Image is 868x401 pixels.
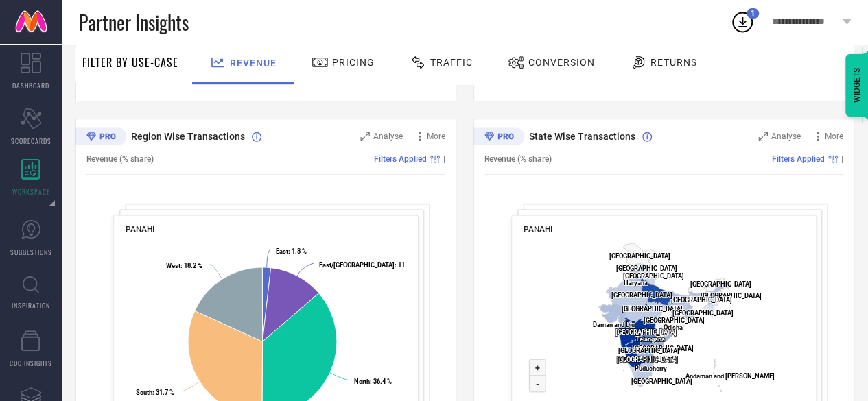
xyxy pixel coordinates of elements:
[373,132,403,141] span: Analyse
[131,131,245,142] span: Region Wise Transactions
[319,260,417,268] text: : 11.9 %
[354,377,370,385] tspan: North
[166,262,202,269] text: : 18.2 %
[319,260,395,268] tspan: East/[GEOGRAPHIC_DATA]
[443,154,445,164] span: |
[535,363,540,373] text: +
[825,132,843,141] span: More
[536,378,539,389] text: -
[430,57,473,68] span: Traffic
[635,335,664,343] text: Telangana
[617,356,678,363] text: [GEOGRAPHIC_DATA]
[374,154,427,164] span: Filters Applied
[332,57,375,68] span: Pricing
[136,388,152,396] tspan: South
[609,252,670,259] text: [GEOGRAPHIC_DATA]
[616,265,677,272] text: [GEOGRAPHIC_DATA]
[771,132,801,141] span: Analyse
[690,280,751,287] text: [GEOGRAPHIC_DATA]
[623,279,647,287] text: Haryana
[730,10,755,34] div: Open download list
[633,345,694,352] text: [GEOGRAPHIC_DATA]
[650,57,697,68] span: Returns
[622,305,683,313] text: [GEOGRAPHIC_DATA]
[86,154,154,164] span: Revenue (% share)
[635,365,667,372] text: Puducherry
[276,247,307,255] text: : 1.8 %
[685,372,775,380] text: Andaman and [PERSON_NAME]
[79,8,189,36] span: Partner Insights
[611,291,672,298] text: [GEOGRAPHIC_DATA]
[841,154,843,164] span: |
[360,132,370,141] svg: Zoom
[758,132,768,141] svg: Zoom
[12,186,50,197] span: WORKSPACE
[524,224,553,234] span: PANAHI
[701,291,762,299] text: [GEOGRAPHIC_DATA]
[75,127,126,148] div: Premium
[276,247,288,255] tspan: East
[618,347,679,354] text: [GEOGRAPHIC_DATA]
[772,154,825,164] span: Filters Applied
[643,317,704,324] text: [GEOGRAPHIC_DATA]
[672,309,734,317] text: [GEOGRAPHIC_DATA]
[126,224,155,234] span: PANAHI
[10,358,52,368] span: CDC INSIGHTS
[230,58,277,69] span: Revenue
[12,300,50,311] span: INSPIRATION
[427,132,445,141] span: More
[82,54,178,71] span: Filter By Use-Case
[670,295,731,303] text: [GEOGRAPHIC_DATA]
[484,154,552,164] span: Revenue (% share)
[10,247,52,257] span: SUGGESTIONS
[751,9,755,18] span: 1
[166,262,180,269] tspan: West
[473,127,524,148] div: Premium
[664,324,683,331] text: Odisha
[528,57,595,68] span: Conversion
[136,388,174,396] text: : 31.7 %
[529,131,635,142] span: State Wise Transactions
[11,136,51,146] span: SCORECARDS
[12,80,49,90] span: DASHBOARD
[623,271,684,279] text: [GEOGRAPHIC_DATA]
[615,328,677,336] text: [GEOGRAPHIC_DATA]
[631,378,692,385] text: [GEOGRAPHIC_DATA]
[354,377,392,385] text: : 36.4 %
[593,321,635,328] text: Daman and Diu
